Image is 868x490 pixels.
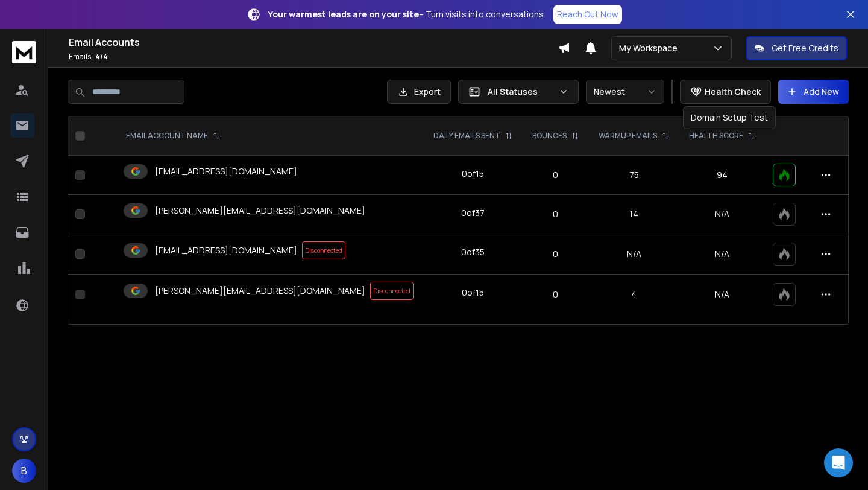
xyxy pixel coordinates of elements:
div: 0 of 37 [461,207,485,219]
span: 4 / 4 [95,51,108,62]
div: Domain Setup Test [683,106,776,129]
td: N/A [588,234,679,275]
p: Emails : [69,52,558,62]
p: BOUNCES [532,131,567,141]
button: Newest [586,80,664,104]
p: WARMUP EMAILS [599,131,657,141]
div: EMAIL ACCOUNT NAME [126,131,220,141]
p: HEALTH SCORE [689,131,743,141]
p: 0 [530,169,582,181]
td: 4 [588,275,679,315]
td: 75 [588,156,679,195]
p: 0 [530,248,582,260]
div: 0 of 35 [461,246,485,258]
p: DAILY EMAILS SENT [433,131,500,141]
p: 0 [530,288,582,301]
p: N/A [687,288,758,301]
strong: Your warmest leads are on your site [268,8,419,20]
p: N/A [687,248,758,260]
img: logo [12,41,36,63]
div: 0 of 15 [462,168,484,180]
button: Get Free Credits [746,36,847,60]
p: [EMAIL_ADDRESS][DOMAIN_NAME] [155,165,297,177]
p: Health Check [705,86,761,98]
td: 14 [588,195,679,234]
p: [PERSON_NAME][EMAIL_ADDRESS][DOMAIN_NAME] [155,205,365,217]
button: Export [387,80,451,104]
p: [EMAIL_ADDRESS][DOMAIN_NAME] [155,244,297,256]
h1: Email Accounts [69,35,558,49]
td: 94 [679,156,766,195]
p: Reach Out Now [557,8,618,21]
p: All Statuses [488,86,554,98]
span: Disconnected [302,241,345,259]
p: N/A [687,208,758,220]
p: 0 [530,208,582,220]
button: Health Check [680,80,771,104]
span: Disconnected [370,282,414,300]
p: [PERSON_NAME][EMAIL_ADDRESS][DOMAIN_NAME] [155,285,365,297]
p: My Workspace [619,42,682,54]
a: Reach Out Now [553,5,622,24]
button: B [12,459,36,483]
p: – Turn visits into conversations [268,8,544,21]
div: 0 of 15 [462,287,484,299]
div: Open Intercom Messenger [824,448,853,477]
p: Get Free Credits [772,42,838,54]
button: Add New [778,80,849,104]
